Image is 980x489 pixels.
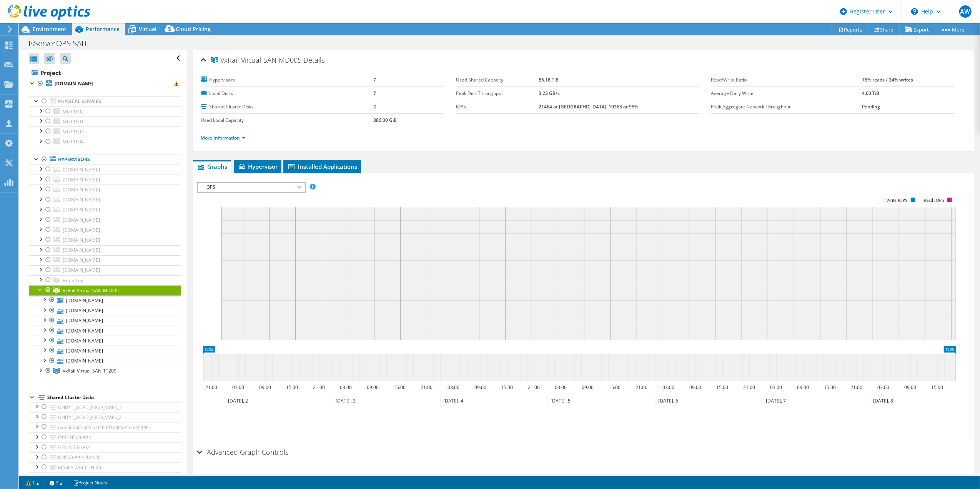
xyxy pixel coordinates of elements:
span: [DOMAIN_NAME] [63,186,100,193]
span: Cloud Pricing [176,25,211,33]
a: [DOMAIN_NAME] [29,326,181,336]
text: 21:00 [313,384,325,391]
text: 03:00 [448,384,460,391]
text: 21:00 [744,384,755,391]
text: 09:00 [690,384,702,391]
label: Read/Write Ratio [711,76,862,84]
a: UNITY1_ACAD_PROD_VMFS_1 [29,402,181,412]
span: [DOMAIN_NAME] [63,267,100,273]
b: 386.00 GiB [373,117,397,123]
a: Reports [832,23,869,35]
text: 03:00 [663,384,675,391]
a: [DOMAIN_NAME] [29,356,181,366]
span: [DOMAIN_NAME] [63,166,100,173]
text: 21:00 [206,384,218,391]
a: MGT1602 [29,106,181,116]
span: AW [959,5,972,18]
label: Local Disks [201,90,373,97]
a: VxRail-Virtual-SAN-MD005 [29,285,181,295]
a: [DOMAIN_NAME] [29,235,181,245]
a: Physical Servers [29,96,181,106]
text: 09:00 [260,384,271,391]
a: [DOMAIN_NAME] [29,306,181,316]
text: 03:00 [878,384,890,391]
span: [DOMAIN_NAME] [63,247,100,253]
a: 1 [21,478,45,487]
span: [DOMAIN_NAME] [63,196,100,203]
text: 15:00 [394,384,406,391]
a: [DOMAIN_NAME] [29,165,181,175]
div: Shared Cluster Disks [47,393,181,402]
text: Write IOPS [886,198,908,203]
text: 15:00 [501,384,513,391]
label: Used Shared Capacity [456,76,539,84]
span: Brain Toy [63,277,83,284]
a: NN503-AX4-LUN-20 [29,452,181,462]
b: 21464 at [GEOGRAPHIC_DATA], 10363 at 95% [539,103,638,110]
span: VxRail-Virtual-SAN-MD005 [211,57,301,64]
a: [DOMAIN_NAME] [29,316,181,326]
span: MGT1601 [63,118,84,125]
text: 09:00 [475,384,487,391]
span: VxRail-Virtual-SAN-MD005 [63,287,119,294]
span: [DOMAIN_NAME] [63,257,100,263]
a: [DOMAIN_NAME] [29,79,181,89]
span: Graphs [197,163,227,170]
a: Hypervisors [29,155,181,165]
a: [DOMAIN_NAME] [29,215,181,225]
a: MA005-AX4-LUN-20 [29,462,181,472]
b: 4.60 TiB [862,90,879,96]
text: 09:00 [797,384,809,391]
a: Share [868,23,900,35]
text: 21:00 [851,384,863,391]
text: 15:00 [286,384,298,391]
span: Virtual [139,25,156,33]
a: [DOMAIN_NAME] [29,225,181,235]
a: Project Notes [68,478,113,487]
text: 03:00 [340,384,352,391]
span: Performance [86,25,120,33]
a: More Information [201,135,246,141]
a: VxRail-Virtual-SAN-TT209 [29,366,181,376]
h1: IsServerOPS SAIT [25,39,99,48]
span: [DOMAIN_NAME] [63,217,100,223]
label: Peak Disk Throughput [456,90,539,97]
text: 15:00 [609,384,621,391]
a: GEN-N503-AX4 [29,442,181,452]
a: [DOMAIN_NAME] [29,265,181,275]
label: Average Daily Write [711,90,862,97]
label: Used Local Capacity [201,116,373,124]
span: Installed Applications [287,163,357,170]
span: Hypervisor [238,163,278,170]
a: Brain Toy [29,275,181,285]
a: [DOMAIN_NAME] [29,195,181,205]
text: 15:00 [717,384,729,391]
b: 2 [373,103,376,110]
text: 09:00 [367,384,379,391]
span: MGT1602 [63,108,84,115]
span: [DOMAIN_NAME] [63,206,100,213]
a: [DOMAIN_NAME] [29,295,181,305]
label: Peak Aggregate Network Throughput [711,103,862,111]
text: 21:00 [528,384,540,391]
b: 7 [373,77,376,83]
a: UNITY1_ACAD_PROD_VMFS_2 [29,412,181,422]
a: 3 [44,478,68,487]
text: 03:00 [555,384,567,391]
a: More [935,23,970,35]
text: 15:00 [824,384,836,391]
a: naa.600601603cd048001e809e5cfee54961 [29,422,181,432]
b: 3.23 GB/s [539,90,560,96]
text: 15:00 [932,384,943,391]
a: MGT1601 [29,116,181,126]
label: Hypervisors [201,76,373,84]
a: [DOMAIN_NAME] [29,185,181,195]
text: 21:00 [421,384,433,391]
h2: Advanced Graph Controls [197,444,288,460]
text: 03:00 [233,384,245,391]
a: Export [899,23,935,35]
text: Read IOPS [924,198,945,203]
span: Details [303,55,324,65]
label: Shared Cluster Disks [201,103,373,111]
a: [DOMAIN_NAME] [29,205,181,215]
